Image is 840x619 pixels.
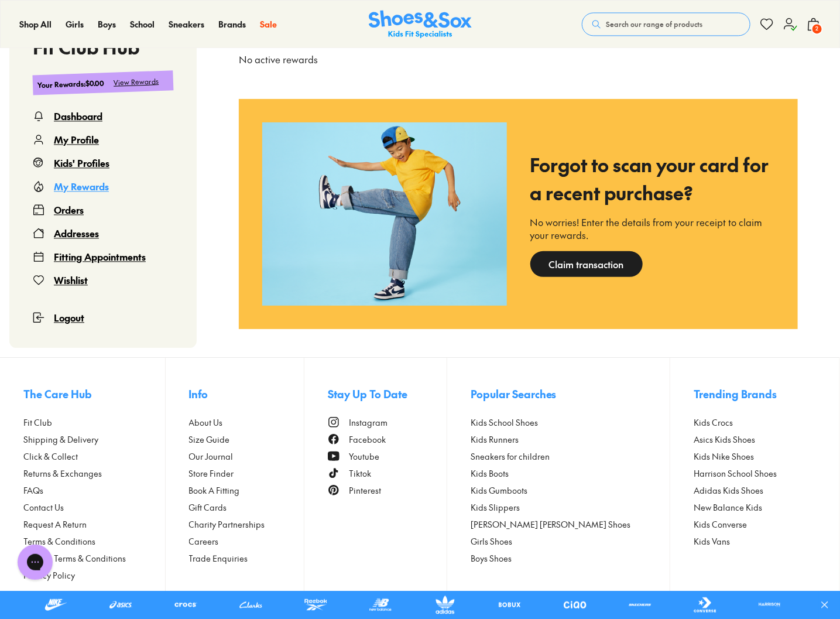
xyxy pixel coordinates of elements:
[694,484,816,497] a: Adidas Kids Shoes
[19,18,52,30] span: Shop All
[54,203,84,217] div: Orders
[33,226,173,240] a: Addresses
[33,296,173,324] button: Logout
[23,484,165,497] a: FAQs
[694,501,816,514] a: New Balance Kids
[33,109,173,123] a: Dashboard
[23,467,165,480] a: Returns & Exchanges
[23,450,78,463] span: Click & Collect
[130,18,155,30] a: School
[471,433,519,446] span: Kids Runners
[114,75,159,87] div: View Rewards
[349,450,379,463] span: Youtube
[54,132,99,146] div: My Profile
[23,501,64,514] span: Contact Us
[98,18,116,30] a: Boys
[694,386,777,402] span: Trending Brands
[189,501,304,514] a: Gift Cards
[471,484,527,497] span: Kids Gumboots
[37,77,105,90] div: Your Rewards : $0.00
[23,535,165,548] a: Terms & Conditions
[328,416,447,429] a: Instagram
[54,249,146,264] div: Fitting Appointments
[694,535,730,548] span: Kids Vans
[33,249,173,264] a: Fitting Appointments
[33,273,173,287] a: Wishlist
[23,386,92,402] span: The Care Hub
[471,501,670,514] a: Kids Slippers
[33,132,173,146] a: My Profile
[471,381,670,407] button: Popular Searches
[169,18,204,30] a: Sneakers
[33,156,173,170] a: Kids' Profiles
[471,416,538,429] span: Kids School Shoes
[33,203,173,217] a: Orders
[471,450,550,463] span: Sneakers for children
[66,18,84,30] a: Girls
[694,450,754,463] span: Kids Nike Shoes
[471,484,670,497] a: Kids Gumboots
[189,381,304,407] button: Info
[328,433,447,446] a: Facebook
[694,433,816,446] a: Asics Kids Shoes
[23,535,95,548] span: Terms & Conditions
[530,216,775,242] p: No worries! Enter the details from your receipt to claim your rewards.
[471,552,670,565] a: Boys Shoes
[328,450,447,463] a: Youtube
[23,381,165,407] button: The Care Hub
[471,467,509,480] span: Kids Boots
[471,386,557,402] span: Popular Searches
[54,226,99,240] div: Addresses
[694,518,747,531] span: Kids Converse
[471,535,670,548] a: Girls Shoes
[694,416,816,429] a: Kids Crocs
[54,156,109,170] div: Kids' Profiles
[189,450,304,463] a: Our Journal
[471,433,670,446] a: Kids Runners
[23,484,43,497] span: FAQs
[189,386,208,402] span: Info
[189,484,240,497] span: Book A Fitting
[218,18,246,30] span: Brands
[23,569,165,582] a: Privacy Policy
[189,433,304,446] a: Size Guide
[530,251,643,277] div: Claim transaction
[23,433,98,446] span: Shipping & Delivery
[694,484,763,497] span: Adidas Kids Shoes
[694,518,816,531] a: Kids Converse
[189,416,223,429] span: About Us
[349,484,381,497] span: Pinterest
[807,11,821,37] button: 2
[471,552,512,565] span: Boys Shoes
[369,10,472,39] img: SNS_Logo_Responsive.svg
[328,381,447,407] button: Stay Up To Date
[189,552,304,565] a: Trade Enquiries
[582,12,750,36] button: Search our range of products
[23,450,165,463] a: Click & Collect
[189,433,230,446] span: Size Guide
[811,23,823,35] span: 2
[260,18,277,30] a: Sale
[349,467,371,480] span: Tiktok
[189,467,234,480] span: Store Finder
[694,381,816,407] button: Trending Brands
[54,273,88,287] div: Wishlist
[33,37,173,56] h3: Fit Club Hub
[471,416,670,429] a: Kids School Shoes
[694,467,816,480] a: Harrison School Shoes
[54,179,109,193] div: My Rewards
[349,433,386,446] span: Facebook
[23,518,87,531] span: Request A Return
[471,535,512,548] span: Girls Shoes
[189,450,234,463] span: Our Journal
[530,151,775,207] h2: Forgot to scan your card for a recent purchase?
[369,10,472,39] a: Shoes & Sox
[471,501,520,514] span: Kids Slippers
[189,416,304,429] a: About Us
[54,311,84,324] span: Logout
[23,433,165,446] a: Shipping & Delivery
[694,416,733,429] span: Kids Crocs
